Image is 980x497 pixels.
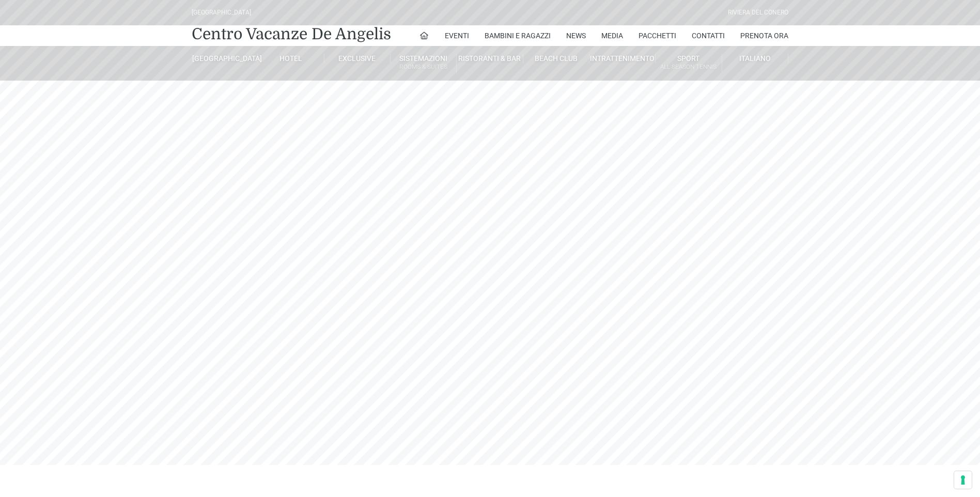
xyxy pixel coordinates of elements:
[324,54,391,63] a: Exclusive
[722,54,788,63] a: Italiano
[740,25,788,46] a: Prenota Ora
[656,62,721,72] small: All Season Tennis
[739,54,771,63] span: Italiano
[391,54,457,73] a: SistemazioniRooms & Suites
[192,24,391,44] a: Centro Vacanze De Angelis
[728,8,788,18] div: Riviera Del Conero
[656,54,722,73] a: SportAll Season Tennis
[692,25,725,46] a: Contatti
[639,25,676,46] a: Pacchetti
[258,54,324,63] a: Hotel
[445,25,469,46] a: Eventi
[601,25,623,46] a: Media
[192,54,258,63] a: [GEOGRAPHIC_DATA]
[192,8,251,18] div: [GEOGRAPHIC_DATA]
[566,25,586,46] a: News
[589,54,656,63] a: Intrattenimento
[457,54,523,63] a: Ristoranti & Bar
[954,471,972,489] button: Le tue preferenze relative al consenso per le tecnologie di tracciamento
[485,25,551,46] a: Bambini e Ragazzi
[523,54,589,63] a: Beach Club
[391,62,456,72] small: Rooms & Suites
